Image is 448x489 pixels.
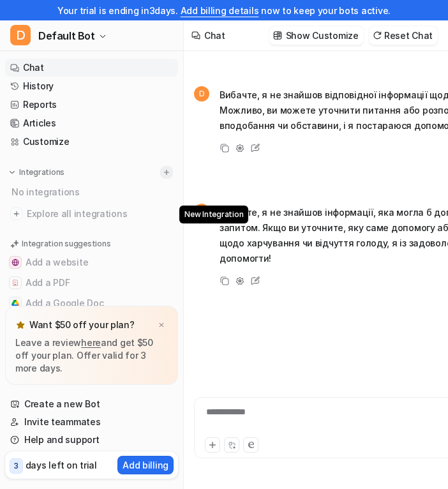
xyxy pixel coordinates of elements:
[10,25,31,45] span: D
[5,205,178,223] a: Explore all integrations
[11,299,19,307] img: Add a Google Doc
[19,167,64,177] p: Integrations
[14,460,19,472] p: 3
[181,5,259,16] a: Add billing details
[29,319,135,331] p: Want $50 off your plan?
[5,114,178,132] a: Articles
[5,395,178,413] a: Create a new Bot
[8,168,17,177] img: expand menu
[15,320,26,330] img: star
[81,337,101,348] a: here
[5,413,178,431] a: Invite teammates
[5,133,178,151] a: Customize
[5,252,178,273] button: Add a websiteAdd a website
[158,321,165,329] img: x
[22,238,110,250] p: Integration suggestions
[11,279,19,287] img: Add a PDF
[10,207,23,220] img: explore all integrations
[15,336,168,375] p: Leave a review and get $50 off your plan. Offer valid for 3 more days.
[5,273,178,293] button: Add a PDFAdd a PDF
[27,204,173,224] span: Explore all integrations
[194,86,209,102] span: D
[11,259,19,266] img: Add a website
[123,458,168,472] p: Add billing
[273,31,282,40] img: customize
[5,59,178,77] a: Chat
[179,206,248,223] span: New Integration
[38,27,95,45] span: Default Bot
[286,29,359,42] p: Show Customize
[5,96,178,114] a: Reports
[369,26,438,45] button: Reset Chat
[8,181,178,202] div: No integrations
[269,26,364,45] button: Show Customize
[162,168,171,177] img: menu_add.svg
[204,29,225,42] div: Chat
[26,458,97,472] p: days left on trial
[5,166,68,179] button: Integrations
[373,31,382,40] img: reset
[5,293,178,313] button: Add a Google DocAdd a Google Doc
[117,456,174,474] button: Add billing
[5,77,178,95] a: History
[194,204,209,219] span: D
[5,431,178,449] a: Help and support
